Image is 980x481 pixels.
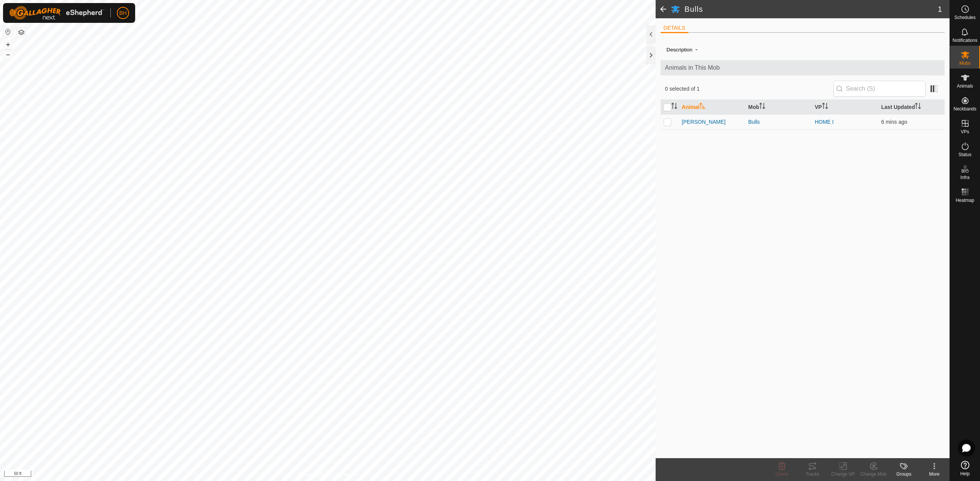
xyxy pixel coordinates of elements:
[671,104,677,110] p-sorticon: Activate to sort
[828,471,858,478] div: Change VP
[954,15,975,20] span: Schedules
[3,27,13,37] button: Reset Map
[679,100,745,115] th: Animal
[881,119,907,125] span: 16 Aug 2025, 3:36 pm
[748,118,809,126] div: Bulls
[682,118,726,126] span: [PERSON_NAME]
[938,3,942,15] span: 1
[953,107,976,111] span: Neckbands
[822,104,828,110] p-sorticon: Activate to sort
[957,84,973,88] span: Animals
[745,100,812,115] th: Mob
[9,6,104,20] img: Gallagher Logo
[915,104,921,110] p-sorticon: Activate to sort
[335,471,358,478] a: Contact Us
[667,47,693,53] label: Description
[961,129,969,134] span: VPs
[665,85,833,93] span: 0 selected of 1
[797,471,828,478] div: Tracks
[960,471,970,476] span: Help
[17,28,26,37] button: Map Layers
[953,38,977,43] span: Notifications
[661,24,688,33] li: DETAILS
[119,9,126,17] span: BH
[759,104,765,110] p-sorticon: Activate to sort
[960,175,969,180] span: Infra
[858,471,889,478] div: Change Mob
[693,43,701,56] span: -
[878,100,945,115] th: Last Updated
[889,471,919,478] div: Groups
[812,100,878,115] th: VP
[298,471,326,478] a: Privacy Policy
[815,119,834,125] a: HOME I
[833,81,926,97] input: Search (S)
[3,50,13,59] button: –
[3,40,13,49] button: +
[959,61,970,66] span: Mobs
[685,5,938,14] h2: Bulls
[776,471,789,477] span: Delete
[950,458,980,479] a: Help
[665,63,940,72] span: Animals in This Mob
[919,471,950,478] div: More
[956,198,974,203] span: Heatmap
[699,104,705,110] p-sorticon: Activate to sort
[958,152,971,157] span: Status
